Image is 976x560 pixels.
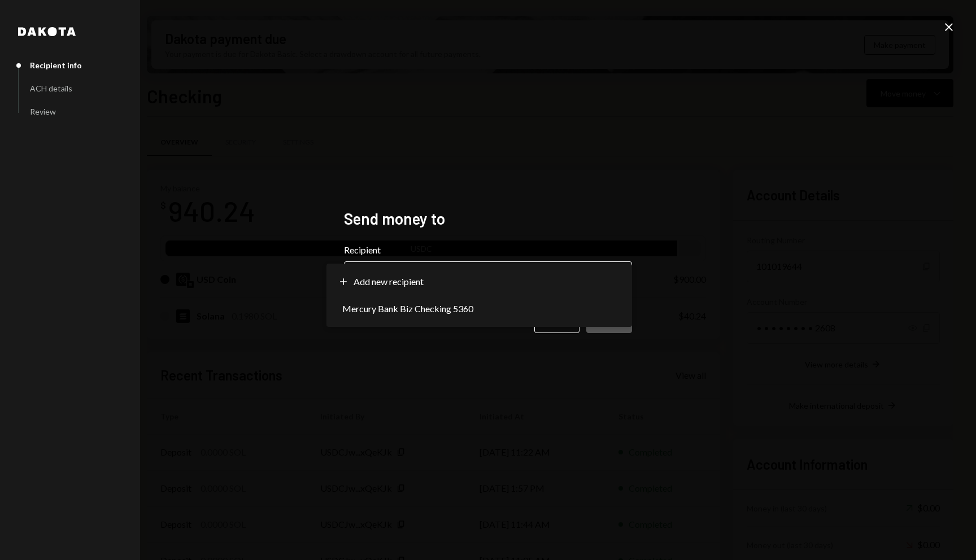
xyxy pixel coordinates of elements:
div: Recipient info [30,60,82,70]
h2: Send money to [344,208,632,230]
div: ACH details [30,84,72,93]
button: Recipient [344,261,632,293]
label: Recipient [344,243,632,257]
div: Review [30,107,56,116]
span: Mercury Bank Biz Checking 5360 [342,302,473,316]
span: Add new recipient [354,275,424,288]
